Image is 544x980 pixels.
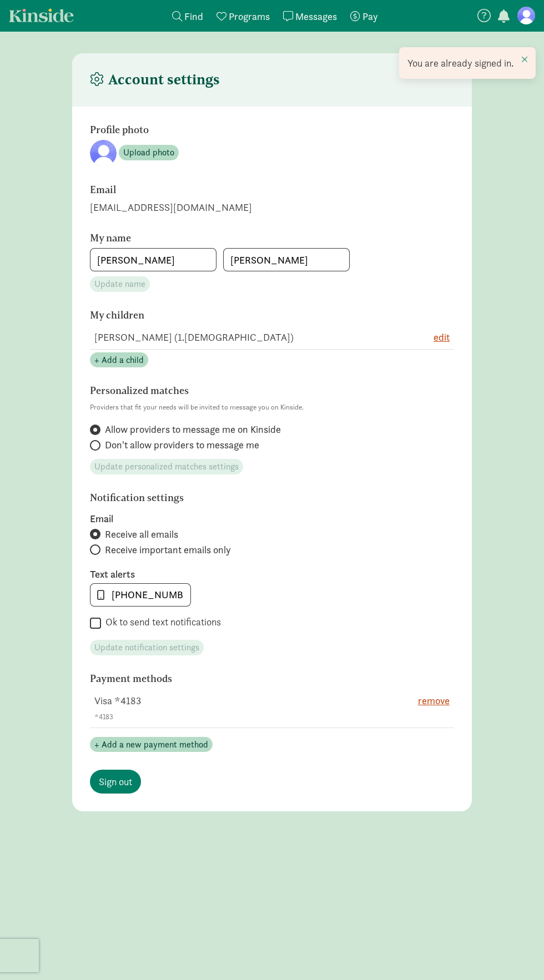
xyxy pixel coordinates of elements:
[90,640,204,655] button: Update notification settings
[90,401,454,414] p: Providers that fit your needs will be invited to message you on Kinside.
[90,689,399,728] td: Visa *4183
[90,568,454,581] label: Text alerts
[94,353,144,367] span: + Add a child
[105,423,281,436] span: Allow providers to message me on Kinside
[407,55,527,70] div: You are already signed in.
[184,10,203,23] span: Find
[90,584,190,606] input: 555-555-5555
[295,10,337,23] span: Messages
[94,712,113,721] span: *4183
[90,124,395,135] h6: Profile photo
[90,385,395,396] h6: Personalized matches
[229,10,270,23] span: Programs
[90,71,220,89] h4: Account settings
[90,200,454,215] div: [EMAIL_ADDRESS][DOMAIN_NAME]
[99,774,132,789] span: Sign out
[362,10,378,23] span: Pay
[90,352,148,368] button: + Add a child
[9,8,74,22] a: Kinside
[90,325,399,350] td: [PERSON_NAME] (1.[DEMOGRAPHIC_DATA])
[90,233,395,244] h6: My name
[90,249,216,271] input: First name
[94,738,208,751] span: + Add a new payment method
[90,492,395,503] h6: Notification settings
[90,737,213,752] button: + Add a new payment method
[418,693,450,708] button: remove
[90,770,141,794] a: Sign out
[434,330,450,345] button: edit
[90,512,454,526] label: Email
[90,459,243,474] button: Update personalized matches settings
[94,641,199,654] span: Update notification settings
[90,310,395,321] h6: My children
[101,615,221,629] label: Ok to send text notifications
[105,438,259,452] span: Don't allow providers to message me
[90,184,395,195] h6: Email
[94,460,239,473] span: Update personalized matches settings
[123,146,174,159] span: Upload photo
[90,276,150,292] button: Update name
[90,673,395,684] h6: Payment methods
[224,249,349,271] input: Last name
[94,277,145,291] span: Update name
[105,543,231,557] span: Receive important emails only
[119,145,179,160] button: Upload photo
[105,528,178,541] span: Receive all emails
